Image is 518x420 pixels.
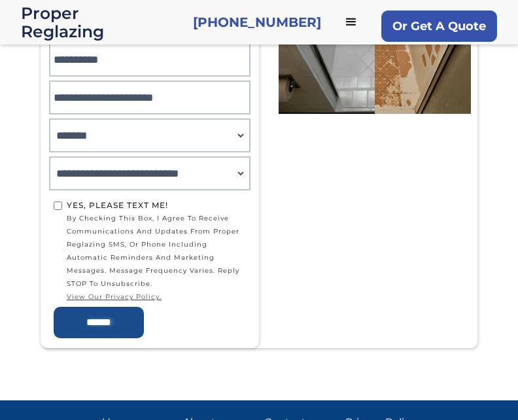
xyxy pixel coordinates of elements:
[193,13,321,31] a: [PHONE_NUMBER]
[21,4,182,41] div: Proper Reglazing
[21,4,182,41] a: home
[67,199,246,212] div: Yes, Please text me!
[54,201,62,210] input: Yes, Please text me!by checking this box, I agree to receive communications and updates from Prop...
[381,10,497,42] a: Or Get A Quote
[332,3,371,42] div: menu
[67,212,246,304] span: by checking this box, I agree to receive communications and updates from Proper Reglazing SMS, or...
[67,290,246,304] a: view our privacy policy.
